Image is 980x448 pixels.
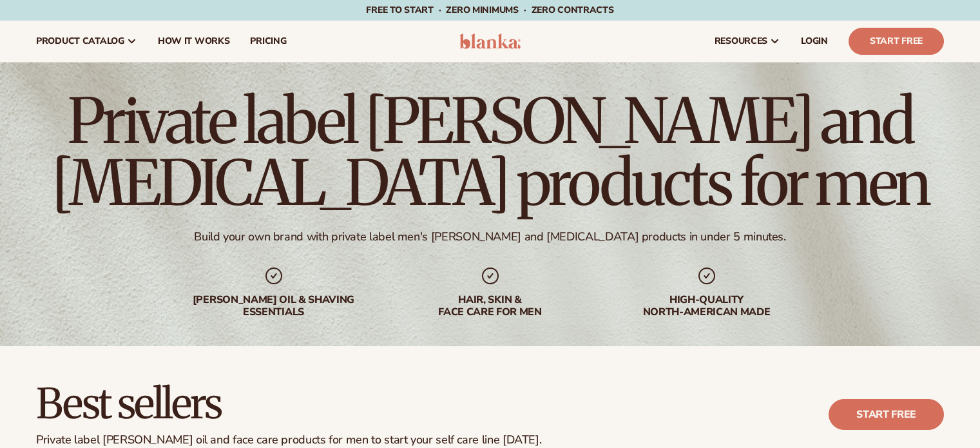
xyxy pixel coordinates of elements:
[158,36,230,46] span: How It Works
[191,294,356,318] div: [PERSON_NAME] oil & shaving essentials
[408,294,573,318] div: hair, skin & face care for men
[148,21,240,62] a: How It Works
[624,294,789,318] div: High-quality North-american made
[36,433,541,447] div: Private label [PERSON_NAME] oil and face care products for men to start your self care line [DATE].
[250,36,286,46] span: pricing
[194,229,785,244] div: Build your own brand with private label men's [PERSON_NAME] and [MEDICAL_DATA] products in under ...
[829,399,944,430] a: Start free
[791,21,838,62] a: LOGIN
[36,36,124,46] span: product catalog
[459,34,521,49] img: logo
[849,28,944,55] a: Start Free
[715,36,767,46] span: resources
[26,21,148,62] a: product catalog
[366,4,613,16] span: Free to start · ZERO minimums · ZERO contracts
[36,90,944,214] h1: Private label [PERSON_NAME] and [MEDICAL_DATA] products for men
[801,36,828,46] span: LOGIN
[240,21,296,62] a: pricing
[704,21,791,62] a: resources
[36,382,541,425] h2: Best sellers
